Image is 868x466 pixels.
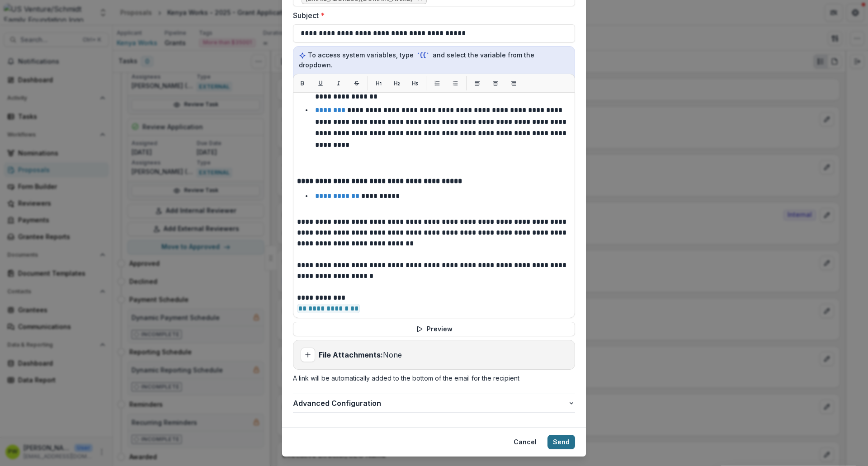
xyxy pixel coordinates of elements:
[430,76,444,90] button: List
[295,76,310,90] button: Bold
[506,76,521,90] button: Align right
[313,76,328,90] button: Underline
[488,76,503,90] button: Align center
[293,398,568,409] span: Advanced Configuration
[299,50,569,70] p: To access system variables, type and select the variable from the dropdown.
[319,349,402,360] p: None
[415,51,431,60] code: `{{`
[470,76,485,90] button: Align left
[293,10,570,21] label: Subject
[293,322,575,336] button: Preview
[448,76,462,90] button: List
[301,348,315,362] button: Add attachment
[293,394,575,412] button: Advanced Configuration
[293,373,575,383] p: A link will be automatically added to the bottom of the email for the recipient
[547,435,575,449] button: Send
[508,435,542,449] button: Cancel
[408,76,422,90] button: H3
[319,350,383,359] strong: File Attachments:
[331,76,346,90] button: Italic
[372,76,386,90] button: H1
[349,76,364,90] button: Strikethrough
[390,76,404,90] button: H2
